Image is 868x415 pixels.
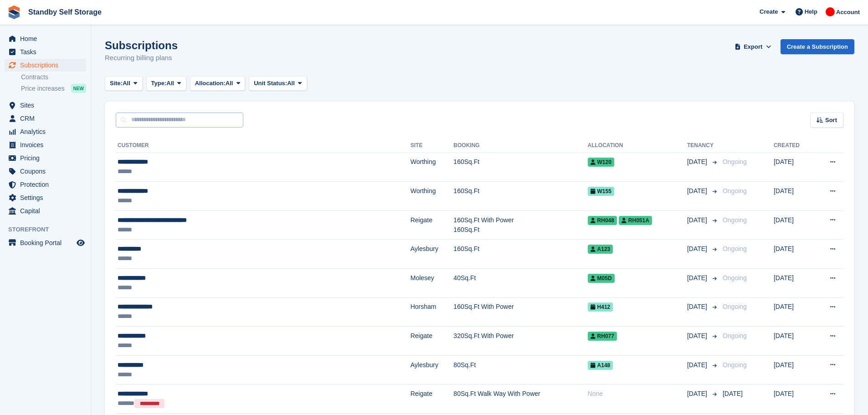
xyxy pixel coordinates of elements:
[411,355,454,384] td: Aylesbury
[687,244,709,254] span: [DATE]
[195,79,226,88] span: Allocation:
[687,302,709,312] span: [DATE]
[774,138,814,153] th: Created
[687,331,709,341] span: [DATE]
[453,153,587,182] td: 160Sq.Ft
[20,99,75,112] span: Sites
[687,389,709,399] span: [DATE]
[411,182,454,211] td: Worthing
[411,210,454,240] td: Reigate
[20,205,75,217] span: Capital
[226,79,233,88] span: All
[774,327,814,356] td: [DATE]
[588,302,613,312] span: H412
[287,79,295,88] span: All
[588,361,613,370] span: A148
[20,46,75,58] span: Tasks
[21,83,86,93] a: Price increases NEW
[805,7,817,16] span: Help
[5,112,86,125] a: menu
[21,84,65,93] span: Price increases
[116,138,411,153] th: Customer
[151,79,167,88] span: Type:
[146,76,186,91] button: Type: All
[723,187,747,195] span: Ongoing
[453,210,587,240] td: 160Sq.Ft With Power 160Sq.Ft
[5,191,86,204] a: menu
[774,297,814,327] td: [DATE]
[5,59,86,72] a: menu
[5,178,86,191] a: menu
[687,215,709,225] span: [DATE]
[687,186,709,196] span: [DATE]
[75,237,86,248] a: Preview store
[588,138,687,153] th: Allocation
[166,79,174,88] span: All
[774,269,814,298] td: [DATE]
[411,240,454,269] td: Aylesbury
[5,165,86,178] a: menu
[105,53,178,63] p: Recurring billing plans
[825,116,837,125] span: Sort
[723,332,747,339] span: Ongoing
[411,297,454,327] td: Horsham
[5,46,86,58] a: menu
[588,187,614,196] span: W155
[249,76,307,91] button: Unit Status: All
[723,303,747,310] span: Ongoing
[123,79,130,88] span: All
[723,158,747,165] span: Ongoing
[20,152,75,164] span: Pricing
[774,384,814,414] td: [DATE]
[5,152,86,164] a: menu
[453,138,587,153] th: Booking
[453,327,587,356] td: 320Sq.Ft With Power
[20,236,75,249] span: Booking Portal
[836,8,860,17] span: Account
[687,360,709,370] span: [DATE]
[826,7,835,16] img: Aaron Winter
[774,355,814,384] td: [DATE]
[5,32,86,45] a: menu
[619,216,652,225] span: RH051A
[25,5,105,20] a: Standby Self Storage
[20,178,75,191] span: Protection
[774,182,814,211] td: [DATE]
[453,384,587,414] td: 80Sq.Ft Walk Way With Power
[687,138,719,153] th: Tenancy
[723,274,747,282] span: Ongoing
[190,76,246,91] button: Allocation: All
[453,355,587,384] td: 80Sq.Ft
[20,32,75,45] span: Home
[105,39,178,51] h1: Subscriptions
[453,269,587,298] td: 40Sq.Ft
[411,269,454,298] td: Molesey
[411,327,454,356] td: Reigate
[588,274,615,283] span: M05D
[20,112,75,125] span: CRM
[254,79,287,88] span: Unit Status:
[20,138,75,151] span: Invoices
[453,297,587,327] td: 160Sq.Ft With Power
[723,216,747,224] span: Ongoing
[588,158,614,167] span: W120
[588,216,617,225] span: RH048
[723,245,747,252] span: Ongoing
[105,76,143,91] button: Site: All
[453,240,587,269] td: 160Sq.Ft
[5,138,86,151] a: menu
[5,125,86,138] a: menu
[588,389,687,399] div: None
[7,5,21,19] img: stora-icon-8386f47178a22dfd0bd8f6a31ec36ba5ce8667c1dd55bd0f319d3a0aa187defe.svg
[774,210,814,240] td: [DATE]
[411,138,454,153] th: Site
[20,125,75,138] span: Analytics
[723,390,743,397] span: [DATE]
[20,165,75,178] span: Coupons
[588,245,613,254] span: A123
[8,225,91,234] span: Storefront
[71,84,86,93] div: NEW
[744,42,762,51] span: Export
[5,205,86,217] a: menu
[760,7,778,16] span: Create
